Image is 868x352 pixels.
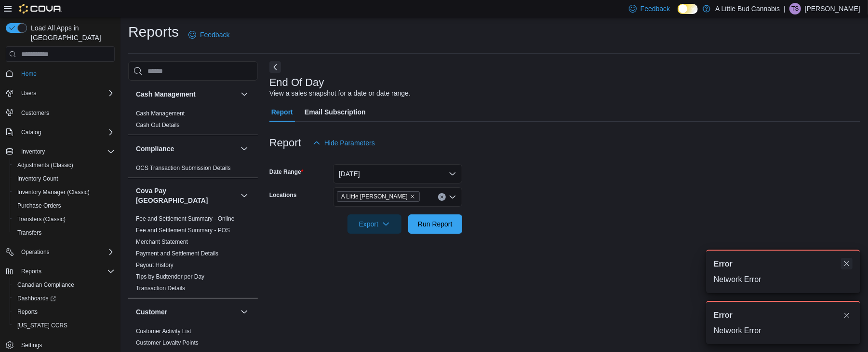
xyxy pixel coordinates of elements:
[136,215,235,223] span: Fee and Settlement Summary - Online
[410,194,415,199] button: Remove A Little Bud Whistler from selection in this group
[13,213,69,225] a: Transfers (Classic)
[13,293,115,304] span: Dashboards
[136,238,188,246] span: Merchant Statement
[418,219,453,229] span: Run Report
[136,273,204,280] a: Tips by Budtender per Day
[136,226,230,234] span: Fee and Settlement Summary - POS
[10,185,119,199] button: Inventory Manager (Classic)
[269,61,281,73] button: Next
[21,341,42,349] span: Settings
[136,285,185,292] a: Transaction Details
[269,77,324,88] h3: End Of Day
[10,226,119,239] button: Transfers
[353,214,396,234] span: Export
[136,110,185,117] a: Cash Management
[17,188,90,196] span: Inventory Manager (Classic)
[17,266,45,277] button: Reports
[136,262,174,268] a: Payout History
[136,273,204,281] span: Tips by Budtender per Day
[136,328,191,335] a: Customer Activity List
[714,258,853,270] div: Notification
[19,4,62,14] img: Cova
[21,70,37,78] span: Home
[13,227,45,239] a: Transfers
[13,320,115,331] span: Washington CCRS
[136,239,188,245] a: Merchant Statement
[789,3,801,14] div: Tiffany Smith
[136,339,199,347] span: Customer Loyalty Points
[805,3,860,14] p: [PERSON_NAME]
[13,186,115,198] span: Inventory Manager (Classic)
[17,246,53,258] button: Operations
[841,258,853,269] button: Dismiss toast
[13,320,71,331] a: [US_STATE] CCRS
[17,308,38,316] span: Reports
[27,23,115,42] span: Load All Apps in [GEOGRAPHIC_DATA]
[17,146,115,157] span: Inventory
[13,306,41,318] a: Reports
[17,127,45,138] button: Catalog
[17,107,53,119] a: Customers
[17,339,115,351] span: Settings
[10,305,119,319] button: Reports
[2,265,119,278] button: Reports
[136,227,230,234] a: Fee and Settlement Summary - POS
[21,268,41,275] span: Reports
[714,310,733,321] span: Error
[438,193,446,201] button: Clear input
[2,338,119,352] button: Settings
[17,68,40,80] a: Home
[784,3,786,14] p: |
[714,325,853,337] div: Network Error
[136,261,174,269] span: Payout History
[714,310,853,321] div: Notification
[269,137,301,149] h3: Report
[17,127,115,138] span: Catalog
[10,158,119,172] button: Adjustments (Classic)
[10,278,119,292] button: Canadian Compliance
[269,88,411,99] div: View a sales snapshot for a date or date range.
[17,322,67,329] span: [US_STATE] CCRS
[13,213,115,225] span: Transfers (Classic)
[333,164,462,183] button: [DATE]
[2,245,119,259] button: Operations
[641,4,670,14] span: Feedback
[408,214,462,234] button: Run Report
[347,214,401,234] button: Export
[239,143,250,155] button: Compliance
[17,266,115,277] span: Reports
[269,191,297,199] label: Locations
[21,148,45,155] span: Inventory
[305,102,366,122] span: Email Subscription
[136,144,237,154] button: Compliance
[128,22,179,42] h1: Reports
[17,202,61,210] span: Purchase Orders
[136,186,237,205] button: Cova Pay [GEOGRAPHIC_DATA]
[13,227,115,239] span: Transfers
[136,89,196,99] h3: Cash Management
[17,107,115,119] span: Customers
[17,295,56,302] span: Dashboards
[17,281,74,289] span: Canadian Compliance
[13,173,62,184] a: Inventory Count
[136,339,199,346] a: Customer Loyalty Points
[17,215,66,223] span: Transfers (Classic)
[136,122,180,128] a: Cash Out Details
[13,279,115,291] span: Canadian Compliance
[239,306,250,318] button: Customer
[200,30,229,40] span: Feedback
[13,279,78,291] a: Canadian Compliance
[13,186,93,198] a: Inventory Manager (Classic)
[10,199,119,212] button: Purchase Orders
[128,162,258,178] div: Compliance
[136,89,237,99] button: Cash Management
[136,121,180,129] span: Cash Out Details
[136,164,231,172] span: OCS Transaction Submission Details
[2,66,119,80] button: Home
[17,246,115,258] span: Operations
[239,190,250,201] button: Cova Pay [GEOGRAPHIC_DATA]
[337,191,420,202] span: A Little Bud Whistler
[2,86,119,100] button: Users
[269,168,304,176] label: Date Range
